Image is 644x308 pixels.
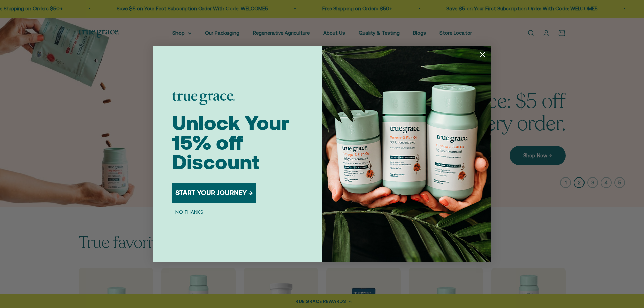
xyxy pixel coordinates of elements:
[172,111,289,174] span: Unlock Your 15% off Discount
[477,49,488,61] button: Close dialog
[322,46,491,262] img: 098727d5-50f8-4f9b-9554-844bb8da1403.jpeg
[172,208,207,216] button: NO THANKS
[172,92,235,105] img: logo placeholder
[172,183,256,203] button: START YOUR JOURNEY →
